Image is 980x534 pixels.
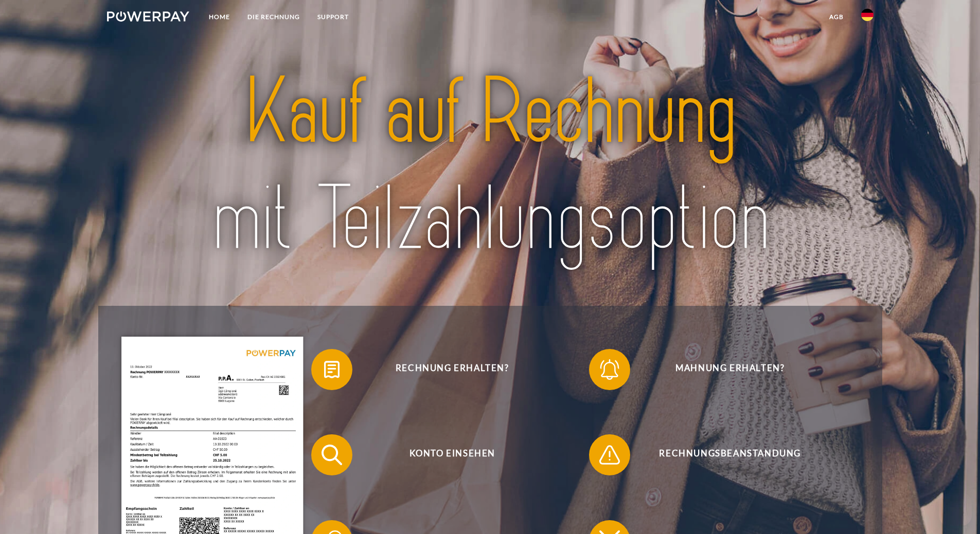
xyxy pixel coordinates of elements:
img: title-powerpay_de.svg [145,53,835,279]
button: Rechnung erhalten? [311,349,579,390]
button: Mahnung erhalten? [589,349,857,390]
img: qb_bell.svg [597,357,622,382]
img: qb_warning.svg [597,442,622,468]
button: Rechnungsbeanstandung [589,434,857,475]
img: qb_search.svg [319,442,345,468]
a: Home [200,8,239,26]
a: SUPPORT [309,8,358,26]
img: de [861,9,874,21]
span: Mahnung erhalten? [604,349,856,390]
span: Rechnung erhalten? [326,349,578,390]
img: logo-powerpay-white.svg [107,11,190,22]
span: Konto einsehen [326,434,578,475]
button: Konto einsehen [311,434,579,475]
a: agb [821,8,852,26]
span: Rechnungsbeanstandung [604,434,856,475]
iframe: Schaltfläche zum Öffnen des Messaging-Fensters [939,493,972,526]
a: DIE RECHNUNG [239,8,309,26]
img: qb_bill.svg [319,357,345,382]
